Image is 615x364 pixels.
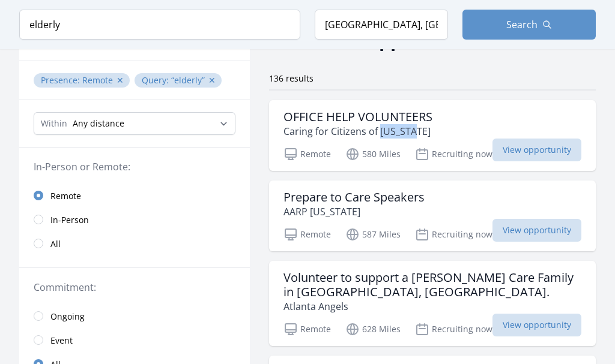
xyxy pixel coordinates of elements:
p: Recruiting now [415,147,492,161]
span: Remote [50,190,81,202]
span: Query : [142,74,171,86]
span: In-Person [50,214,89,226]
span: 136 results [269,73,314,84]
span: View opportunity [492,314,581,336]
p: Recruiting now [415,322,492,336]
q: elderly [171,74,205,86]
a: OFFICE HELP VOLUNTEERS Caring for Citizens of [US_STATE] Remote 580 Miles Recruiting now View opp... [269,100,596,171]
span: View opportunity [492,139,581,161]
button: ✕ [117,74,124,86]
a: All [19,231,250,255]
select: Search Radius [34,112,235,135]
a: Event [19,328,250,352]
p: 587 Miles [345,227,401,242]
p: Remote [283,227,331,242]
p: 580 Miles [345,147,401,161]
a: Volunteer to support a [PERSON_NAME] Care Family in [GEOGRAPHIC_DATA], [GEOGRAPHIC_DATA]. Atlanta... [269,261,596,346]
a: Remote [19,183,250,207]
p: Remote [283,147,331,161]
p: AARP [US_STATE] [283,204,425,219]
p: Caring for Citizens of [US_STATE] [283,124,432,139]
a: Ongoing [19,304,250,328]
p: Recruiting now [415,227,492,242]
input: Location [315,10,448,40]
span: Search [506,17,538,32]
span: Presence : [41,74,82,86]
p: Atlanta Angels [283,299,581,314]
h3: OFFICE HELP VOLUNTEERS [283,110,432,124]
span: View opportunity [492,219,581,242]
h3: Volunteer to support a [PERSON_NAME] Care Family in [GEOGRAPHIC_DATA], [GEOGRAPHIC_DATA]. [283,270,581,299]
legend: In-Person or Remote: [34,160,235,174]
p: Remote [283,322,331,336]
span: Event [50,335,73,347]
span: Ongoing [50,311,85,323]
p: 628 Miles [345,322,401,336]
a: In-Person [19,207,250,231]
span: All [50,238,61,250]
button: Search [462,10,596,40]
input: Keyword [19,10,300,40]
h3: Prepare to Care Speakers [283,190,425,204]
legend: Commitment: [34,280,235,294]
button: ✕ [208,74,216,86]
span: Remote [82,74,113,86]
a: Prepare to Care Speakers AARP [US_STATE] Remote 587 Miles Recruiting now View opportunity [269,181,596,251]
